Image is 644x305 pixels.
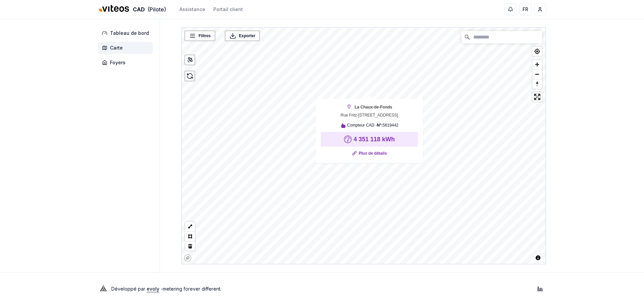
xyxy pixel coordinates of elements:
[98,57,156,69] a: Foyers
[98,27,156,39] a: Tableau de bord
[133,5,145,13] span: CAD
[185,231,195,241] button: Polygon tool (p)
[182,28,547,265] canvas: Map
[148,5,166,13] span: (Pilote)
[532,69,542,79] button: Zoom out
[347,122,398,129] span: Compteur CAD - 5619442
[199,32,211,39] span: Filtres
[354,136,395,143] strong: 4 351 118 kWh
[462,31,542,43] input: Chercher
[239,32,255,39] span: Exporter
[110,30,149,36] span: Tableau de bord
[534,254,542,262] button: Toggle attribution
[532,79,542,89] button: Reset bearing to north
[377,123,383,128] strong: N°:
[184,254,192,262] a: Mapbox homepage
[355,104,392,110] strong: La Chaux-de-Fonds
[213,6,243,13] a: Portail client
[98,1,130,17] img: Viteos - CAD Logo
[321,104,418,119] div: Rue Fritz-[STREET_ADDRESS]
[532,60,542,69] button: Zoom in
[147,286,159,292] a: evoly
[179,6,205,13] a: Assistance
[532,79,542,89] span: Reset bearing to north
[185,222,195,231] button: LineString tool (l)
[532,92,542,102] button: Enter fullscreen
[98,42,156,54] a: Carte
[110,59,125,66] span: Foyers
[111,284,221,294] p: Développé par - metering forever different .
[110,45,123,51] span: Carte
[98,284,109,294] img: Evoly Logo
[523,6,528,13] span: FR
[519,3,531,15] button: FR
[185,241,195,251] button: Delete
[359,150,387,157] a: Plus de détails
[98,2,166,17] a: CAD(Pilote)
[532,70,542,79] span: Zoom out
[532,47,542,56] button: Find my location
